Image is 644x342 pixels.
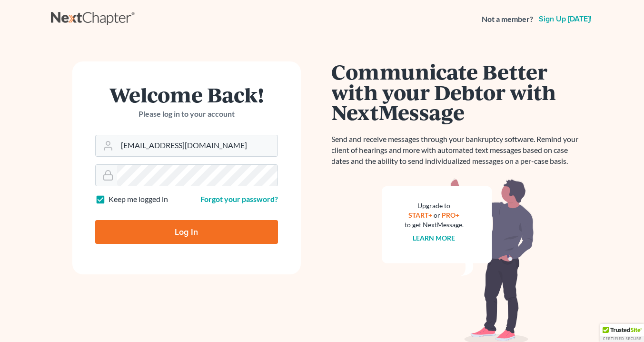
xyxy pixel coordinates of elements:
[413,234,455,242] a: Learn more
[405,220,464,230] div: to get NextMessage.
[408,211,432,219] a: START+
[600,324,644,342] div: TrustedSite Certified
[95,109,278,120] p: Please log in to your account
[442,211,459,219] a: PRO+
[332,61,584,122] h1: Communicate Better with your Debtor with NextMessage
[405,201,464,211] div: Upgrade to
[95,220,278,244] input: Log In
[537,15,594,23] a: Sign up [DATE]!
[482,14,533,25] strong: Not a member?
[95,84,278,105] h1: Welcome Back!
[332,134,584,167] p: Send and receive messages through your bankruptcy software. Remind your client of hearings and mo...
[109,194,168,205] label: Keep me logged in
[117,135,277,156] input: Email Address
[434,211,440,219] span: or
[200,194,278,203] a: Forgot your password?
